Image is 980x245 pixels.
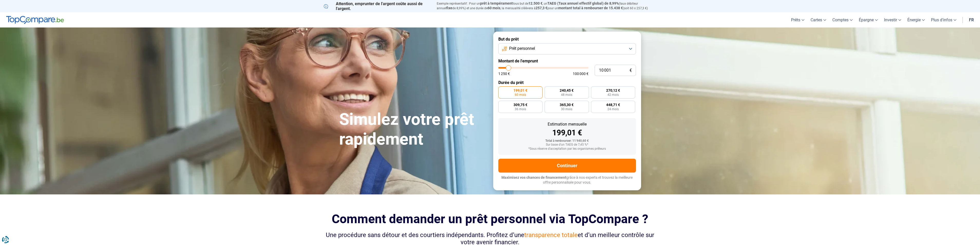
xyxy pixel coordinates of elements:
[904,12,928,27] a: Énergie
[558,6,623,10] span: montant total à rembourser de 15.438 €
[488,6,500,10] span: 60 mois
[446,6,452,10] span: fixe
[498,72,510,76] span: 1 250 €
[573,72,588,76] span: 100 000 €
[498,59,636,63] label: Montant de l'emprunt
[515,93,526,96] span: 60 mois
[498,175,636,185] p: grâce à nos experts et trouvez la meilleure offre personnalisée pour vous.
[498,43,636,54] button: Prêt personnel
[437,1,656,11] p: Exemple représentatif : Pour un tous but de , un (taux débiteur annuel de 8,99%) et une durée de ...
[528,1,543,5] span: 12.500 €
[606,89,620,92] span: 270,12 €
[498,37,636,42] label: But du prêt
[324,212,656,226] h2: Comment demander un prêt personnel via TopCompare ?
[560,89,574,92] span: 240,45 €
[509,46,535,51] span: Prêt personnel
[6,16,64,24] img: TopCompare
[928,12,959,27] a: Plus d'infos
[966,12,977,27] a: fr
[606,103,620,107] span: 448,71 €
[561,93,572,96] span: 48 mois
[502,122,632,126] div: Estimation mensuelle
[513,89,527,92] span: 199,01 €
[829,12,856,27] a: Comptes
[501,175,566,180] span: Maximisez vos chances de financement
[498,80,636,85] label: Durée du prêt
[607,108,619,111] span: 24 mois
[547,1,619,5] span: TAEG (Taux annuel effectif global) de 8,99%
[502,139,632,143] div: Total à rembourser: 11 940,60 €
[607,93,619,96] span: 42 mois
[560,103,574,107] span: 365,30 €
[788,12,807,27] a: Prêts
[524,231,578,239] span: transparence totale
[561,108,572,111] span: 30 mois
[881,12,904,27] a: Investir
[630,68,632,73] span: €
[502,147,632,151] div: *Sous réserve d'acceptation par les organismes prêteurs
[339,110,487,149] h1: Simulez votre prêt rapidement
[502,143,632,147] div: Sur base d'un TAEG de 7,45 %*
[502,129,632,137] div: 199,01 €
[513,103,527,107] span: 309,75 €
[807,12,829,27] a: Cartes
[515,108,526,111] span: 36 mois
[536,6,547,10] span: 257,3 €
[498,159,636,173] button: Continuer
[856,12,881,27] a: Épargne
[324,1,431,11] p: Attention, emprunter de l'argent coûte aussi de l'argent.
[480,1,513,5] span: prêt à tempérament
